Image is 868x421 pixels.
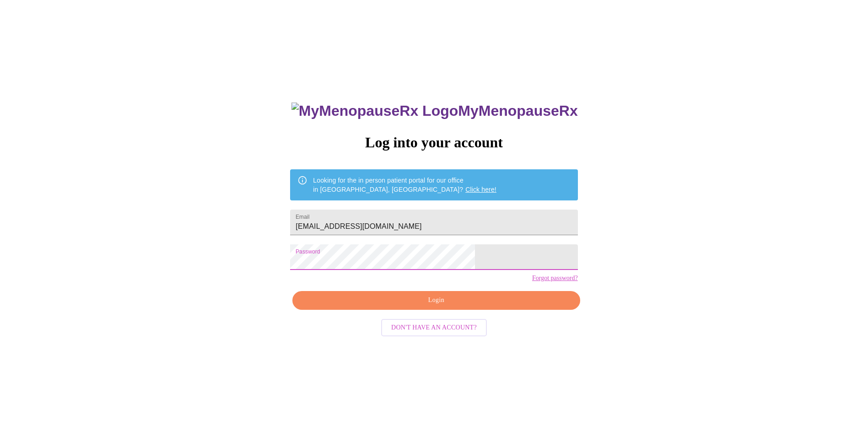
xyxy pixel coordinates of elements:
div: Looking for the in person patient portal for our office in [GEOGRAPHIC_DATA], [GEOGRAPHIC_DATA]? [313,172,496,198]
button: Don't have an account? [381,319,487,337]
h3: Log into your account [290,134,577,151]
button: Login [292,291,580,310]
img: MyMenopauseRx Logo [291,103,458,119]
a: Forgot password? [532,275,578,282]
a: Click here! [465,186,496,193]
a: Don't have an account? [379,323,489,330]
span: Login [303,295,569,306]
span: Don't have an account? [391,322,477,334]
h3: MyMenopauseRx [291,103,578,119]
